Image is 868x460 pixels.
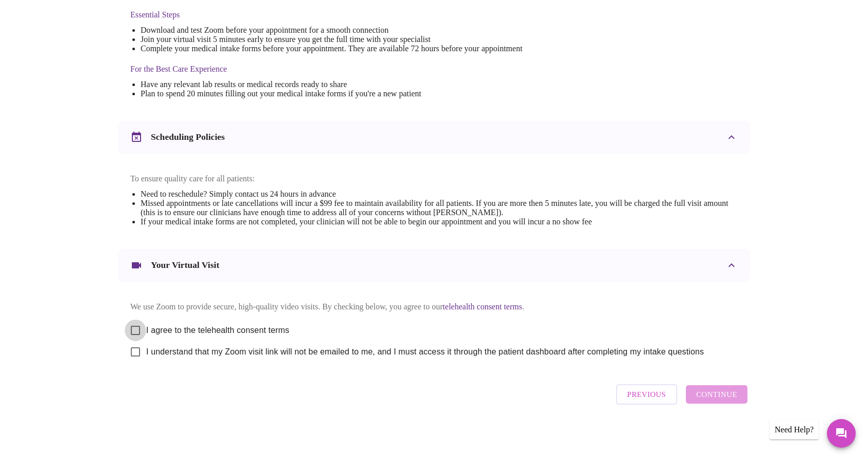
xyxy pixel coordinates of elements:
[141,89,522,98] li: Plan to spend 20 minutes filling out your medical intake forms if you're a new patient
[130,65,522,74] h4: For the Best Care Experience
[130,302,738,311] p: We use Zoom to provide secure, high-quality video visits. By checking below, you agree to our .
[118,249,750,282] div: Your Virtual Visit
[827,419,856,448] button: Messages
[770,420,819,440] div: Need Help?
[141,35,522,44] li: Join your virtual visit 5 minutes early to ensure you get the full time with your specialist
[146,346,704,358] span: I understand that my Zoom visit link will not be emailed to me, and I must access it through the ...
[627,388,666,401] span: Previous
[130,174,738,183] p: To ensure quality care for all patients:
[141,44,522,53] li: Complete your medical intake forms before your appointment. They are available 72 hours before yo...
[616,384,677,405] button: Previous
[146,324,289,337] span: I agree to the telehealth consent terms
[151,260,220,270] h3: Your Virtual Visit
[141,80,522,89] li: Have any relevant lab results or medical records ready to share
[130,10,522,19] h4: Essential Steps
[118,121,750,154] div: Scheduling Policies
[141,217,738,226] li: If your medical intake forms are not completed, your clinician will not be able to begin our appo...
[443,302,522,311] a: telehealth consent terms
[141,190,738,199] li: Need to reschedule? Simply contact us 24 hours in advance
[151,132,225,142] h3: Scheduling Policies
[141,199,738,217] li: Missed appointments or late cancellations will incur a $99 fee to maintain availability for all p...
[141,26,522,35] li: Download and test Zoom before your appointment for a smooth connection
